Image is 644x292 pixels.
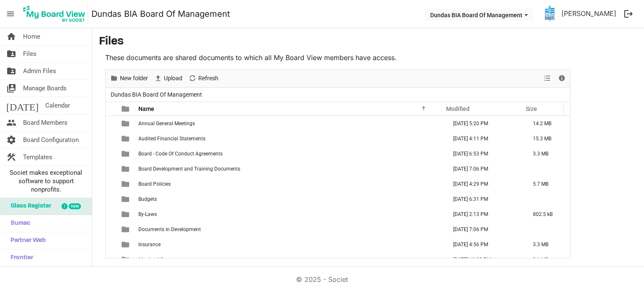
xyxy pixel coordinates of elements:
td: is template cell column header type [117,192,136,207]
td: June 13, 2025 4:29 PM column header Modified [444,176,524,192]
td: Board - Code Of Conduct Agreements is template cell column header Name [136,146,444,161]
td: January 16, 2025 7:06 PM column header Modified [444,222,524,237]
td: is template cell column header type [117,237,136,252]
td: 14.2 MB is template cell column header Size [524,116,570,131]
span: Calendar [45,97,70,114]
span: Glass Register [6,198,51,215]
button: logout [620,5,637,23]
td: 3.3 MB is template cell column header Size [524,237,570,252]
button: Upload [153,73,184,84]
td: is template cell column header type [117,252,136,267]
span: [DATE] [6,97,39,114]
p: These documents are shared documents to which all My Board View members have access. [105,53,571,63]
span: Insurance [138,242,161,247]
td: checkbox [106,207,117,222]
td: is template cell column header Size [524,192,570,207]
span: Refresh [197,73,219,84]
a: Dundas BIA Board Of Management [91,5,230,22]
td: is template cell column header type [117,207,136,222]
td: is template cell column header type [117,161,136,176]
a: My Board View Logo [21,3,91,24]
div: Upload [151,70,185,87]
td: is template cell column header Size [524,222,570,237]
span: Societ makes exceptional software to support nonprofits. [4,168,88,194]
span: Board Configuration [23,132,79,148]
td: checkbox [106,116,117,131]
span: home [6,28,16,45]
td: checkbox [106,252,117,267]
span: By-Laws [138,211,157,217]
span: Manage Boards [23,80,67,97]
span: Documents in Development [138,226,201,232]
span: Modified [446,105,470,112]
span: Sumac [6,215,30,232]
span: construction [6,149,16,166]
td: Budgets is template cell column header Name [136,192,444,207]
td: Annual General Meetings is template cell column header Name [136,116,444,131]
td: April 30, 2025 6:53 PM column header Modified [444,146,524,161]
h3: Files [99,35,637,49]
button: View dropdownbutton [542,73,552,84]
img: k80_sZWIFpwpd8fGWuVzQbmPtyU9V2cGww02w_GQD-CIWGHCbkYgI-BFf0gJQ4UnZDiyldBlIr5k_NxkZZkN1g_thumb.png [541,5,558,22]
td: March 14, 2025 5:20 PM column header Modified [444,116,524,131]
button: Dundas BIA Board Of Management dropdownbutton [425,9,533,21]
td: March 11, 2025 6:31 PM column header Modified [444,192,524,207]
td: Board Development and Training Documents is template cell column header Name [136,161,444,176]
a: [PERSON_NAME] [558,5,620,22]
span: Board - Code Of Conduct Agreements [138,151,223,157]
td: is template cell column header type [117,176,136,192]
span: Name [138,105,154,112]
span: settings [6,132,16,148]
span: Partner Web [6,232,46,249]
span: Audited Financial Statements [138,136,205,142]
td: Audited Financial Statements is template cell column header Name [136,131,444,146]
span: Annual General Meetings [138,121,195,126]
td: 802.5 kB is template cell column header Size [524,207,570,222]
div: View [540,70,555,87]
span: Dundas BIA Board Of Management [109,89,204,100]
span: Size [526,105,537,112]
span: switch_account [6,80,16,97]
td: September 18, 2025 12:08 PM column header Modified [444,252,524,267]
td: is template cell column header type [117,116,136,131]
span: menu [3,6,18,22]
span: Files [23,45,36,62]
td: By-Laws is template cell column header Name [136,207,444,222]
td: Meeting Minutes is template cell column header Name [136,252,444,267]
td: checkbox [106,192,117,207]
td: June 13, 2025 4:56 PM column header Modified [444,237,524,252]
td: checkbox [106,146,117,161]
span: Home [23,28,40,45]
span: Board Policies [138,181,171,187]
td: is template cell column header type [117,222,136,237]
td: is template cell column header type [117,146,136,161]
span: Templates [23,149,52,166]
div: New folder [107,70,151,87]
div: Refresh [185,70,221,87]
td: 15.3 MB is template cell column header Size [524,131,570,146]
td: checkbox [106,222,117,237]
span: Board Development and Training Documents [138,166,240,172]
td: checkbox [106,237,117,252]
td: 3.1 MB is template cell column header Size [524,252,570,267]
span: New folder [119,73,149,84]
span: folder_shared [6,63,16,79]
td: Documents in Development is template cell column header Name [136,222,444,237]
td: is template cell column header Size [524,161,570,176]
td: 3.3 MB is template cell column header Size [524,146,570,161]
div: new [69,203,81,209]
span: Board Members [23,114,68,131]
td: January 17, 2025 4:11 PM column header Modified [444,131,524,146]
td: checkbox [106,131,117,146]
td: checkbox [106,176,117,192]
img: My Board View Logo [21,3,88,24]
div: Details [555,70,569,87]
td: 5.7 MB is template cell column header Size [524,176,570,192]
button: Refresh [187,73,220,84]
td: Insurance is template cell column header Name [136,237,444,252]
a: © 2025 - Societ [296,275,348,284]
td: January 16, 2025 7:06 PM column header Modified [444,161,524,176]
td: is template cell column header type [117,131,136,146]
span: Meeting Minutes [138,257,176,263]
span: Frontier [6,250,33,266]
